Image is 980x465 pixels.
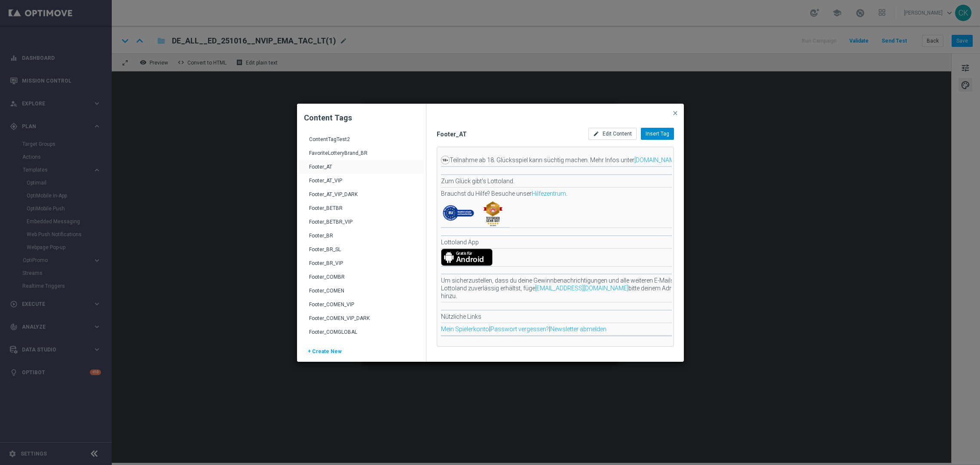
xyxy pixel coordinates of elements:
[441,238,699,246] p: Lottoland App
[441,200,475,227] img: MGA
[550,326,606,333] a: Newsletter abmelden
[299,146,424,160] div: Press SPACE to select this row.
[309,136,416,150] div: ContentTagTest2
[299,132,424,146] div: Press SPACE to select this row.
[299,284,424,298] div: Press SPACE to select this row.
[299,215,424,229] div: Press SPACE to select this row.
[309,246,416,260] div: Footer_BR_SL
[299,256,424,270] div: Press SPACE to select this row.
[309,329,416,342] div: Footer_COMGLOBAL
[309,315,416,329] div: Footer_COMEN_VIP_DARK
[441,190,699,197] p: Brauchst du Hilfe? Besuche unser .
[441,277,699,300] p: Um sicherzustellen, dass du deine Gewinnbenachrichtigungen und alle weiteren E-Mails aus dem Lott...
[441,325,699,333] p: | |
[299,243,424,256] div: Press SPACE to select this row.
[309,150,416,163] div: FavoriteLotteryBrand_BR
[304,113,419,123] h2: Content Tags
[309,260,416,274] div: Footer_BR_VIP
[299,174,424,188] div: Press SPACE to select this row.
[475,200,510,227] img: netzsieger
[593,131,599,137] i: edit
[299,325,424,339] div: Press SPACE to select this row.
[299,270,424,284] div: Press SPACE to select this row.
[299,298,424,311] div: Press SPACE to select this row.
[309,287,416,301] div: Footer_COMEN
[309,177,416,191] div: Footer_AT_VIP
[299,201,424,215] div: Press SPACE to select this row.
[309,274,416,287] div: Footer_COMBR
[634,157,679,163] a: [DOMAIN_NAME]
[490,326,549,333] a: Passwort vergessen?
[309,191,416,205] div: Footer_AT_VIP_DARK
[532,190,566,197] a: Hilfezentrum
[450,156,680,164] p: Teilnahme ab 18. Glücksspiel kann süchtig machen. Mehr Infos unter .
[441,177,699,185] p: Zum Glück gibt's Lottoland.
[646,131,669,137] span: Insert Tag
[309,219,416,232] div: Footer_BETBR_VIP
[535,285,628,292] a: [EMAIL_ADDRESS][DOMAIN_NAME]
[441,313,699,320] p: Nützliche Links
[299,188,424,201] div: Press SPACE to select this row.
[441,156,450,164] img: 18+
[672,110,679,117] span: close
[309,205,416,219] div: Footer_BETBR
[441,326,489,333] a: Mein Spielerkonto
[603,131,632,137] span: Edit Content
[309,301,416,315] div: Footer_COMEN_VIP
[441,249,493,266] img: Gratis für Android
[299,229,424,243] div: Press SPACE to select this row.
[299,311,424,325] div: Press SPACE to select this row.
[308,348,342,361] span: + Create New
[437,130,579,138] span: Footer_AT
[309,232,416,246] div: Footer_BR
